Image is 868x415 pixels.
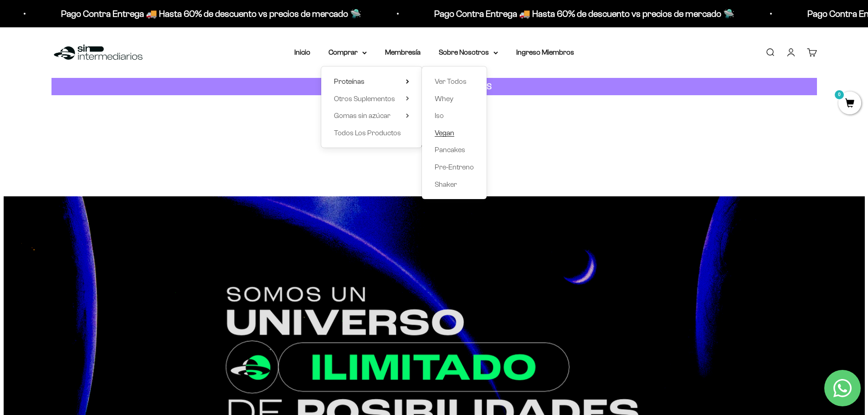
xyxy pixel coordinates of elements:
[334,127,409,139] a: Todos Los Productos
[435,179,474,190] a: Shaker
[60,6,360,21] p: Pago Contra Entrega 🚚 Hasta 60% de descuento vs precios de mercado 🛸
[334,112,390,119] span: Gomas sin azúcar
[334,93,409,105] summary: Otros Suplementos
[334,95,395,102] span: Otros Suplementos
[838,99,861,109] a: 0
[435,146,465,154] span: Pancakes
[435,95,453,102] span: Whey
[435,129,454,137] span: Vegan
[433,6,734,21] p: Pago Contra Entrega 🚚 Hasta 60% de descuento vs precios de mercado 🛸
[294,48,310,56] a: Inicio
[516,48,574,56] a: Ingreso Miembros
[435,112,444,119] span: Iso
[439,46,498,58] summary: Sobre Nosotros
[334,76,409,87] summary: Proteínas
[435,163,474,171] span: Pre-Entreno
[435,76,474,87] a: Ver Todos
[270,124,598,153] h1: Nosotros
[334,110,409,122] summary: Gomas sin azúcar
[435,93,474,105] a: Whey
[435,180,457,188] span: Shaker
[334,77,365,85] span: Proteínas
[834,89,845,100] mark: 0
[435,77,467,85] span: Ver Todos
[385,48,421,56] a: Membresía
[329,46,367,58] summary: Comprar
[435,127,474,139] a: Vegan
[435,110,474,122] a: Iso
[435,144,474,156] a: Pancakes
[334,129,401,137] span: Todos Los Productos
[435,161,474,173] a: Pre-Entreno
